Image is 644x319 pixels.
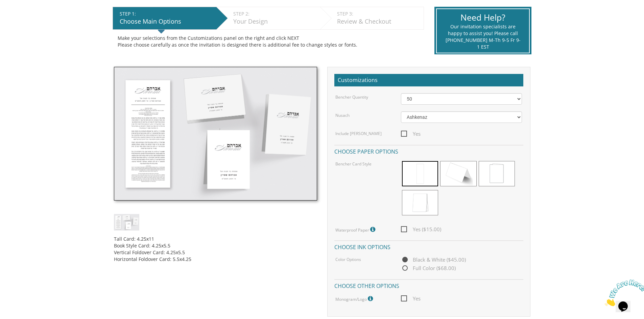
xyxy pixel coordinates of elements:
[335,112,350,118] label: Nusach
[401,130,421,138] span: Yes
[3,3,45,29] img: Chat attention grabber
[401,264,456,272] span: Full Color ($68.00)
[401,256,466,264] span: Black & White ($45.00)
[335,161,372,167] label: Bencher Card Style
[233,17,317,26] div: Your Design
[335,294,375,303] label: Monogram/Logo
[114,214,139,231] img: cbstyle1.jpg
[445,11,521,24] div: Need Help?
[114,67,317,201] img: cbstyle1.jpg
[120,10,213,17] div: STEP 1:
[337,17,420,26] div: Review & Checkout
[401,294,421,303] span: Yes
[602,277,644,309] iframe: chat widget
[334,240,523,252] h4: Choose ink options
[335,94,368,100] label: Bencher Quantity
[334,145,523,157] h4: Choose paper options
[335,225,377,234] label: Waterproof Paper
[233,10,317,17] div: STEP 2:
[335,257,361,262] label: Color Options
[334,279,523,291] h4: Choose other options
[334,74,523,87] h2: Customizations
[445,23,521,50] div: Our invitation specialists are happy to assist you! Please call [PHONE_NUMBER] M-Th 9-5 Fr 9-1 EST
[114,231,317,263] div: Tall Card: 4.25x11 Book Style Card: 4.25x5.5 Vertical Foldover Card: 4.25x5.5 Horizontal Foldover...
[120,17,213,26] div: Choose Main Options
[401,225,441,234] span: Yes ($15.00)
[335,131,382,136] label: Include [PERSON_NAME]
[337,10,420,17] div: STEP 3:
[118,35,419,48] div: Make your selections from the Customizations panel on the right and click NEXT Please choose care...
